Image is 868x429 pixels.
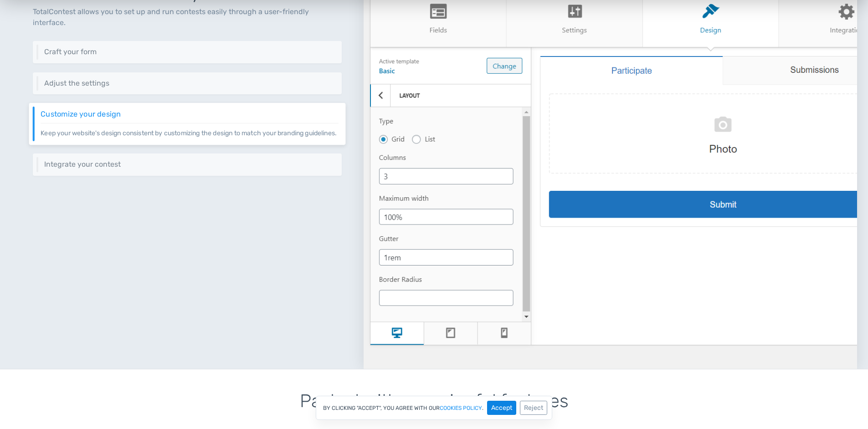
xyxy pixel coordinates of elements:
button: Accept [487,401,516,415]
p: Integrate your contest easily using different methods including shortcodes, embed code, REST API ... [44,169,335,169]
h6: Craft your form [44,48,335,56]
button: Reject [520,401,547,415]
div: By clicking "Accept", you agree with our . [316,396,552,420]
p: TotalContest allows you to set up and run contests easily through a user-friendly interface. [33,6,342,28]
h6: Integrate your contest [44,160,335,169]
a: cookies policy [440,405,482,411]
p: Adjust your contest's behavior through a rich set of settings and options. [44,87,335,87]
h6: Adjust the settings [44,79,335,87]
p: Keep your website's design consistent by customizing the design to match your branding guidelines. [41,123,339,138]
h6: Customize your design [41,110,339,118]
